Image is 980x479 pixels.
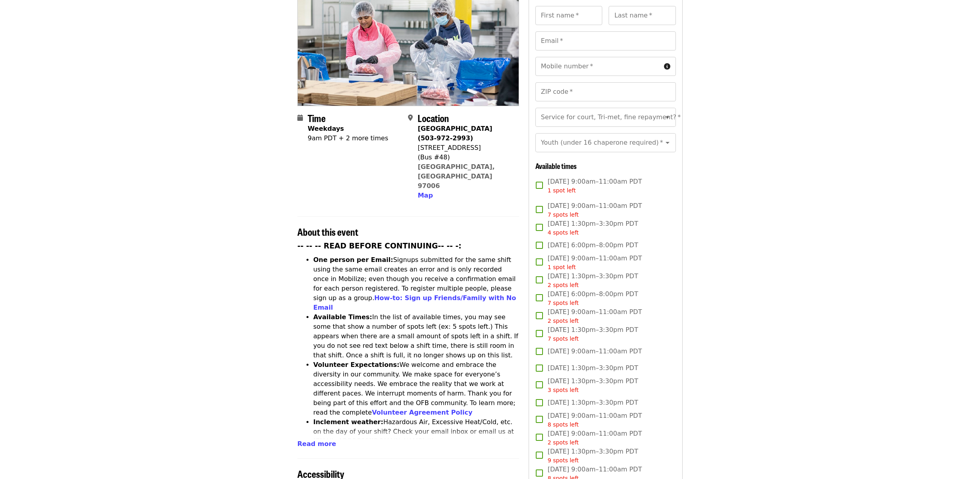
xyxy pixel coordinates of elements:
[313,294,516,311] a: How-to: Sign up Friends/Family with No Email
[548,211,579,218] span: 7 spots left
[548,335,579,342] span: 7 spots left
[548,318,579,324] span: 2 spots left
[313,256,393,264] strong: One person per Email:
[548,347,642,356] span: [DATE] 9:00am–11:00am PDT
[548,387,579,393] span: 3 spots left
[313,418,383,426] strong: Inclement weather:
[548,429,642,447] span: [DATE] 9:00am–11:00am PDT
[535,57,661,76] input: Mobile number
[548,325,638,343] span: [DATE] 1:30pm–3:30pm PDT
[418,192,433,199] span: Map
[297,439,336,449] button: Read more
[548,439,579,446] span: 2 spots left
[418,143,512,153] div: [STREET_ADDRESS]
[548,421,579,428] span: 8 spots left
[662,112,673,123] button: Open
[313,417,519,465] li: Hazardous Air, Excessive Heat/Cold, etc. on the day of your shift? Check your email inbox or emai...
[548,376,638,394] span: [DATE] 1:30pm–3:30pm PDT
[372,409,472,416] a: Volunteer Agreement Policy
[548,201,642,219] span: [DATE] 9:00am–11:00am PDT
[548,219,638,237] span: [DATE] 1:30pm–3:30pm PDT
[548,363,638,373] span: [DATE] 1:30pm–3:30pm PDT
[609,6,676,25] input: Last name
[548,177,642,195] span: [DATE] 9:00am–11:00am PDT
[548,307,642,325] span: [DATE] 9:00am–11:00am PDT
[535,161,577,171] span: Available times
[297,225,358,239] span: About this event
[548,229,579,236] span: 4 spots left
[418,125,492,142] strong: [GEOGRAPHIC_DATA] (503-972-2993)
[548,282,579,288] span: 2 spots left
[548,300,579,306] span: 7 spots left
[418,153,512,162] div: (Bus #48)
[548,411,642,429] span: [DATE] 9:00am–11:00am PDT
[308,125,344,132] strong: Weekdays
[548,264,576,270] span: 1 spot left
[313,313,372,321] strong: Available Times:
[664,63,670,70] i: circle-info icon
[548,447,638,465] span: [DATE] 1:30pm–3:30pm PDT
[297,440,336,448] span: Read more
[535,6,603,25] input: First name
[313,360,519,417] li: We welcome and embrace the diversity in our community. We make space for everyone’s accessibility...
[548,254,642,271] span: [DATE] 9:00am–11:00am PDT
[535,31,676,50] input: Email
[548,187,576,194] span: 1 spot left
[548,240,638,250] span: [DATE] 6:00pm–8:00pm PDT
[548,398,638,407] span: [DATE] 1:30pm–3:30pm PDT
[308,134,388,143] div: 9am PDT + 2 more times
[418,111,449,125] span: Location
[535,82,676,101] input: ZIP code
[418,163,495,190] a: [GEOGRAPHIC_DATA], [GEOGRAPHIC_DATA] 97006
[548,289,638,307] span: [DATE] 6:00pm–8:00pm PDT
[408,114,413,122] i: map-marker-alt icon
[308,111,326,125] span: Time
[418,191,433,200] button: Map
[548,457,579,463] span: 9 spots left
[313,255,519,312] li: Signups submitted for the same shift using the same email creates an error and is only recorded o...
[313,312,519,360] li: In the list of available times, you may see some that show a number of spots left (ex: 5 spots le...
[297,242,461,250] strong: -- -- -- READ BEFORE CONTINUING-- -- -:
[297,114,303,122] i: calendar icon
[313,361,400,368] strong: Volunteer Expectations:
[548,271,638,289] span: [DATE] 1:30pm–3:30pm PDT
[662,137,673,148] button: Open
